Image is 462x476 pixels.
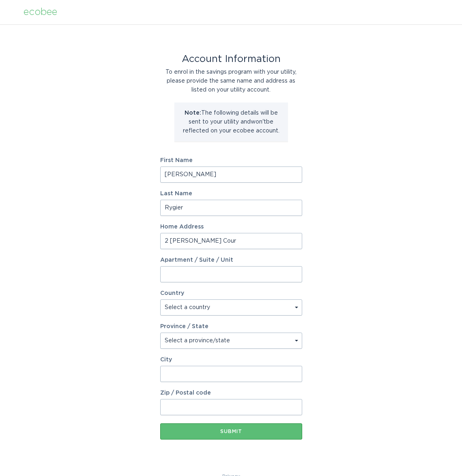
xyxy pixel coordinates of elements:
[160,55,302,64] div: Account Information
[160,423,302,440] button: Submit
[160,158,302,163] label: First Name
[160,290,184,296] label: Country
[160,257,302,263] label: Apartment / Suite / Unit
[24,8,57,17] div: ecobee
[160,357,302,363] label: City
[164,429,298,434] div: Submit
[185,110,201,116] strong: Note:
[160,390,302,396] label: Zip / Postal code
[160,68,302,94] div: To enrol in the savings program with your utility, please provide the same name and address as li...
[160,324,208,329] label: Province / State
[181,109,282,135] p: The following details will be sent to your utility and won't be reflected on your ecobee account.
[160,191,302,196] label: Last Name
[160,224,302,230] label: Home Address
